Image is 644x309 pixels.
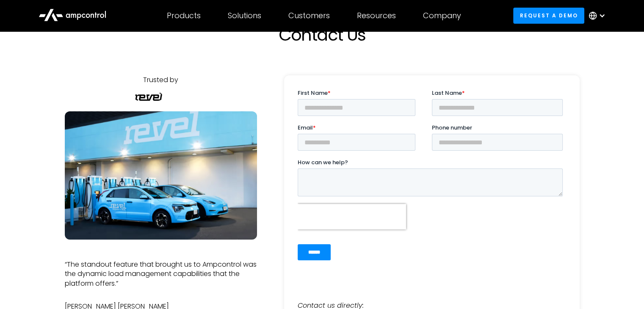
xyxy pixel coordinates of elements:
[288,11,330,20] div: Customers
[513,8,584,23] a: Request a demo
[298,89,566,267] iframe: Form 0
[167,11,201,20] div: Products
[423,11,461,20] div: Company
[357,11,396,20] div: Resources
[228,11,261,20] div: Solutions
[136,25,509,45] h1: Contact Us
